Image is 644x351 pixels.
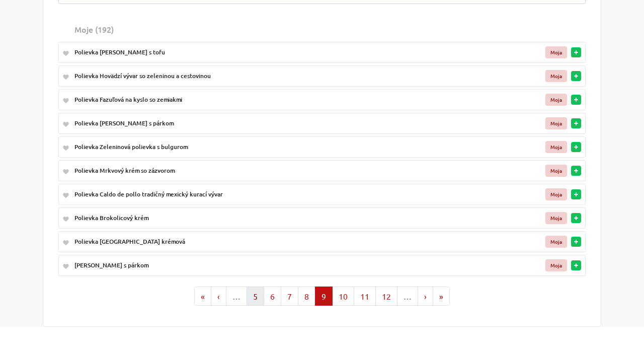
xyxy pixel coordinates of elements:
[281,287,298,306] button: Go to page 7
[492,19,571,39] th: Owned
[74,48,488,57] div: Polievka [PERSON_NAME] s tofu
[545,46,567,58] div: Moja
[545,94,567,106] div: Moja
[375,287,397,306] button: Go to page 12
[74,72,488,81] div: Polievka Hovädzí vývar so zeleninou a cestovinou
[545,236,567,248] div: Moja
[332,287,354,306] button: Go to page 10
[571,19,586,39] th: Actions
[418,287,433,306] button: Go to next page
[433,287,450,306] button: Go to last page
[74,95,488,104] div: Polievka Fazuľová na kyslo so zemiakmi
[545,212,567,224] div: Moja
[247,287,264,306] button: Go to page 5
[74,261,488,270] div: [PERSON_NAME] s párkom
[74,237,488,246] div: Polievka [GEOGRAPHIC_DATA] krémová
[545,141,567,153] div: Moja
[74,190,488,199] div: Polievka Caldo de pollo tradičný mexický kurací vývar
[194,287,211,306] button: Go to first page
[74,214,488,223] div: Polievka Brokolicový krém
[70,19,492,39] th: Moje (192)
[58,287,586,306] ul: Pagination
[545,70,567,82] div: Moja
[74,119,488,128] div: Polievka [PERSON_NAME] s párkom
[545,117,567,129] div: Moja
[58,19,70,39] th: Liked
[298,287,315,306] button: Go to page 8
[74,143,488,152] div: Polievka Zeleninová polievka s bulgurom
[74,166,488,175] div: Polievka Mrkvový krém so zázvorom
[264,287,281,306] button: Go to page 6
[354,287,376,306] button: Go to page 11
[545,165,567,177] div: Moja
[545,188,567,200] div: Moja
[545,259,567,271] div: Moja
[315,287,333,306] button: Go to page 9
[211,287,226,306] button: Go to previous page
